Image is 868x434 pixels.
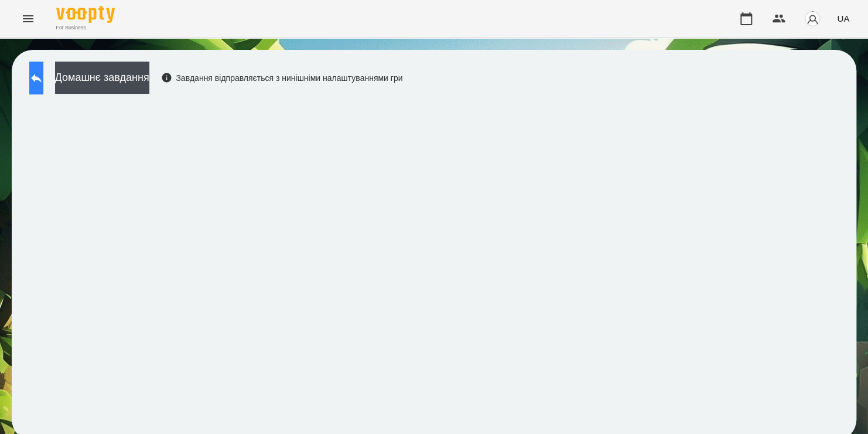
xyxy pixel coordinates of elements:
button: Домашнє завдання [55,62,149,94]
img: avatar_s.png [804,11,821,27]
button: Menu [14,5,42,33]
img: Voopty Logo [56,6,115,23]
div: Завдання відправляється з нинішніми налаштуваннями гри [161,72,403,84]
span: For Business [56,24,115,32]
span: UA [837,12,849,25]
button: UA [832,8,854,29]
